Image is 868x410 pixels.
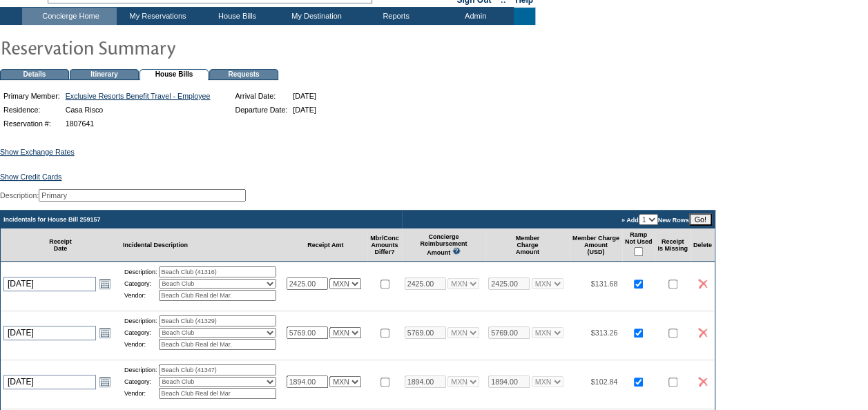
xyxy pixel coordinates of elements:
[367,228,402,262] td: Mbr/Conc Amounts Differ?
[284,228,368,262] td: Receipt Amt
[622,228,655,262] td: Ramp Not Used
[698,328,707,338] img: icon_delete2.gif
[291,90,318,102] td: [DATE]
[124,315,157,326] td: Description:
[1,117,62,130] td: Reservation #:
[124,279,157,289] td: Category:
[291,104,318,116] td: [DATE]
[209,69,278,80] td: Requests
[233,104,289,116] td: Departure Date:
[97,276,113,291] a: Open the calendar popup.
[1,104,62,116] td: Residence:
[196,8,276,25] td: House Bills
[97,374,113,389] a: Open the calendar popup.
[1,90,62,102] td: Primary Member:
[120,228,284,262] td: Incidental Description
[70,69,139,80] td: Itinerary
[97,325,113,340] a: Open the calendar popup.
[124,290,157,301] td: Vendor:
[591,378,618,386] span: $102.84
[64,104,213,116] td: Casa Risco
[64,117,213,130] td: 1807641
[698,377,707,387] img: icon_delete2.gif
[124,364,157,375] td: Description:
[124,377,157,387] td: Category:
[276,8,355,25] td: My Destination
[124,339,157,350] td: Vendor:
[66,92,211,100] a: Exclusive Resorts Benefit Travel - Employee
[233,90,289,102] td: Arrival Date:
[570,228,622,262] td: Member Charge Amount (USD)
[1,211,402,228] td: Incidentals for House Bill 259157
[691,228,715,262] td: Delete
[124,388,157,399] td: Vendor:
[139,69,209,80] td: House Bills
[124,266,157,277] td: Description:
[434,8,514,25] td: Admin
[689,213,712,226] input: Go!
[698,279,707,289] img: icon_delete2.gif
[124,328,157,338] td: Category:
[355,8,434,25] td: Reports
[1,228,120,262] td: Receipt Date
[452,247,461,255] img: questionMark_lightBlue.gif
[485,228,570,262] td: Member Charge Amount
[591,329,618,337] span: $313.26
[22,8,117,25] td: Concierge Home
[402,228,486,262] td: Concierge Reimbursement Amount
[591,280,618,288] span: $131.68
[655,228,691,262] td: Receipt Is Missing
[117,8,196,25] td: My Reservations
[402,211,715,228] td: » Add New Rows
